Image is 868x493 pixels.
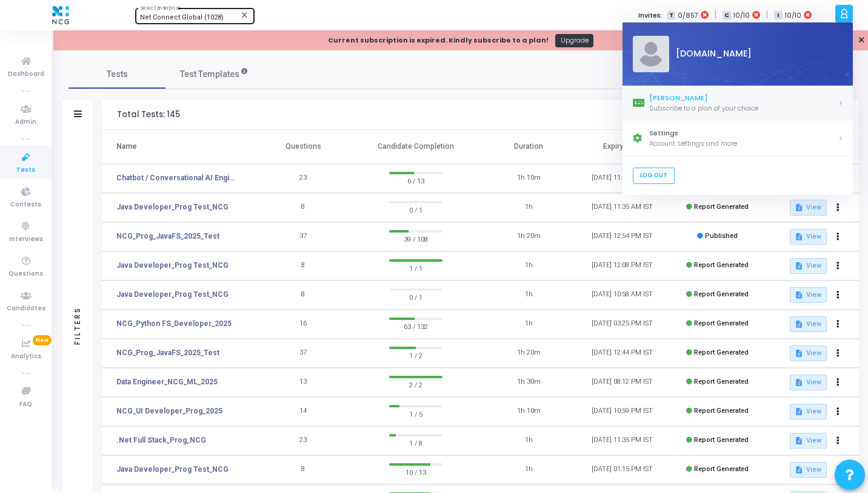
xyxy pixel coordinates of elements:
span: 10/10 [785,10,801,21]
div: Subscribe to a plan of your choice [649,103,838,114]
th: Candidate Completion [350,130,481,164]
mat-icon: description [795,466,803,474]
a: SettingsAccount settings and more [623,121,853,156]
td: 1h 20m [482,339,576,368]
button: View [790,345,827,361]
th: Name [102,130,256,164]
mat-icon: description [795,320,803,328]
td: 1h 30m [482,368,576,397]
td: 14 [256,397,350,426]
span: Published [705,232,738,240]
div: Filters [72,259,83,392]
mat-icon: description [795,233,803,241]
span: 1 / 5 [389,407,443,420]
span: Report Generated [694,436,749,444]
span: 0/857 [678,10,698,21]
a: Java Developer_Prog Test_NCG [116,260,229,271]
td: [DATE] 11:43 PM IST [575,164,669,193]
a: NCG_Python FS_Developer_2025 [116,318,232,329]
td: 23 [256,426,350,455]
span: 2 / 2 [389,378,443,390]
a: NCG_UI Developer_Prog_2025 [116,406,222,416]
mat-icon: description [795,203,803,212]
button: View [790,287,827,303]
span: Questions [8,269,43,279]
td: 23 [256,164,350,193]
span: | [766,8,768,21]
button: View [790,316,827,332]
td: [DATE] 08:12 PM IST [575,368,669,397]
span: Dashboard [8,69,44,80]
span: Tests [16,165,35,175]
th: Duration [482,130,576,164]
td: [DATE] 10:58 AM IST [575,280,669,310]
td: [DATE] 12:08 PM IST [575,251,669,280]
div: Current subscription is expired. Kindly subscribe to a plan! [328,35,549,46]
span: 6 / 13 [389,174,443,186]
span: Report Generated [694,290,749,298]
img: logo [49,3,72,27]
a: Java Developer_Prog Test_NCG [116,464,229,475]
a: .Net Full Stack_Prog_NCG [116,435,206,446]
td: 37 [256,339,350,368]
mat-icon: description [795,407,803,416]
mat-icon: Clear [240,10,250,20]
td: [DATE] 11:35 PM IST [575,426,669,455]
span: Candidates [7,304,45,314]
a: [PERSON_NAME]Subscribe to a plan of your choice [623,86,853,121]
span: 39 / 108 [389,233,443,245]
td: [DATE] 10:59 PM IST [575,397,669,426]
td: 16 [256,310,350,339]
span: Contests [10,200,41,210]
td: [DATE] 03:25 PM IST [575,310,669,339]
td: [DATE] 12:44 PM IST [575,339,669,368]
div: Account settings and more [649,138,838,149]
a: Data Engineer_NCG_ML_2025 [116,376,218,387]
td: 8 [256,455,350,484]
td: 8 [256,251,350,280]
div: [PERSON_NAME] [649,93,838,103]
span: Admin [15,117,36,127]
td: [DATE] 12:54 PM IST [575,222,669,251]
div: Total Tests: 145 [117,110,180,120]
a: Upgrade [555,34,593,47]
mat-icon: description [795,262,803,270]
span: T [667,11,675,20]
th: Expiry Time [575,130,669,164]
span: Interviews [9,234,43,245]
span: 10 / 13 [389,466,443,478]
td: [DATE] 01:15 PM IST [575,455,669,484]
td: 1h 10m [482,164,576,193]
a: Java Developer_Prog Test_NCG [116,289,229,300]
button: View [790,375,827,390]
td: 1h [482,193,576,222]
a: Log Out [632,168,674,184]
label: Invites: [638,10,663,21]
button: View [790,462,827,478]
a: Chatbot / Conversational AI Engineer Assessment [116,172,238,183]
span: 10/10 [733,10,750,21]
span: Report Generated [694,261,749,269]
td: 1h [482,251,576,280]
td: [DATE] 11:35 AM IST [575,193,669,222]
span: Net Connect Global (1028) [140,13,224,21]
span: Report Generated [694,407,749,415]
span: 0 / 1 [389,291,443,303]
td: 1h 10m [482,397,576,426]
span: Report Generated [694,465,749,473]
span: 1 / 8 [389,437,443,449]
span: New [33,335,52,345]
td: 13 [256,368,350,397]
td: 8 [256,193,350,222]
span: Analytics [11,352,41,362]
mat-icon: description [795,378,803,387]
span: C [723,11,730,20]
span: | [715,8,716,21]
span: 63 / 132 [389,320,443,332]
mat-icon: description [795,349,803,358]
span: Report Generated [694,378,749,386]
div: [DOMAIN_NAME] [669,48,843,61]
span: Report Generated [694,319,749,327]
span: Tests [107,68,128,81]
button: View [790,258,827,274]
